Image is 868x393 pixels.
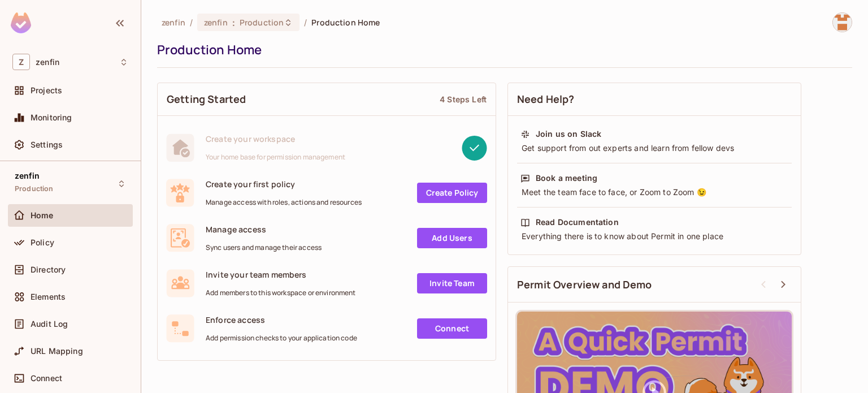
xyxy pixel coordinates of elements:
[31,211,54,220] span: Home
[520,142,788,154] div: Get support from out experts and learn from fellow devs
[204,17,228,28] span: zenfin
[206,269,356,280] span: Invite your team members
[206,243,322,252] span: Sync users and manage their access
[31,238,54,247] span: Policy
[417,273,487,293] a: Invite Team
[15,171,40,180] span: zenfin
[206,198,362,207] span: Manage access with roles, actions and resources
[31,86,62,95] span: Projects
[157,41,847,58] div: Production Home
[31,374,62,383] span: Connect
[517,278,652,292] span: Permit Overview and Demo
[167,92,246,106] span: Getting Started
[440,94,487,105] div: 4 Steps Left
[304,17,307,28] li: /
[520,187,788,198] div: Meet the team face to face, or Zoom to Zoom 😉
[206,224,322,235] span: Manage access
[31,113,72,122] span: Monitoring
[31,319,68,329] span: Audit Log
[31,140,63,149] span: Settings
[517,92,575,106] span: Need Help?
[31,347,83,356] span: URL Mapping
[206,314,357,325] span: Enforce access
[11,12,31,33] img: SReyMgAAAABJRU5ErkJggg==
[240,17,284,28] span: Production
[206,288,356,297] span: Add members to this workspace or environment
[12,54,30,70] span: Z
[31,265,66,274] span: Directory
[417,183,487,203] a: Create Policy
[162,17,185,28] span: the active workspace
[417,318,487,339] a: Connect
[311,17,380,28] span: Production Home
[520,231,788,242] div: Everything there is to know about Permit in one place
[417,228,487,248] a: Add Users
[536,172,597,184] div: Book a meeting
[190,17,193,28] li: /
[206,179,362,189] span: Create your first policy
[206,334,357,343] span: Add permission checks to your application code
[15,184,54,193] span: Production
[833,13,852,32] img: José Governo
[31,292,66,301] span: Elements
[536,128,601,140] div: Join us on Slack
[206,153,345,162] span: Your home base for permission management
[536,217,619,228] div: Read Documentation
[36,58,59,67] span: Workspace: zenfin
[232,18,236,27] span: :
[206,133,345,144] span: Create your workspace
